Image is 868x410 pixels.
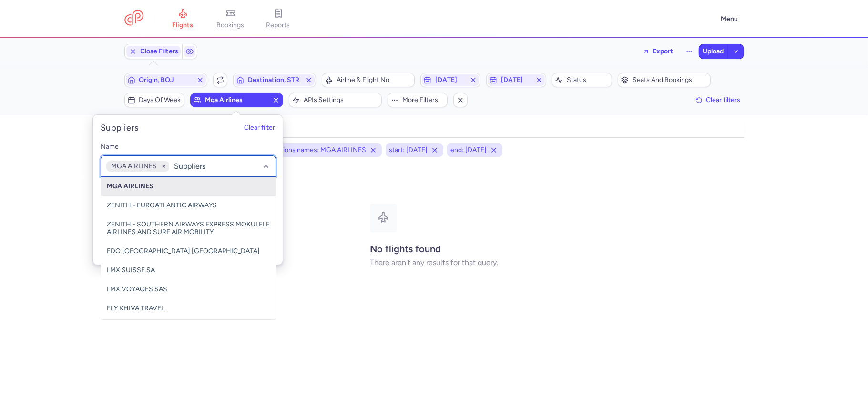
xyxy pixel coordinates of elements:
button: Status [552,73,612,87]
a: bookings [207,9,255,30]
p: There aren't any results for that query. [370,258,498,267]
span: Close Filters [141,48,179,55]
span: Seats and bookings [633,76,707,84]
span: MGA AIRLINES [111,162,156,170]
span: LMX VOYAGES SAS [107,285,167,293]
span: [DATE] [501,76,531,84]
a: CitizenPlane red outlined logo [124,10,143,28]
input: -searchbox [174,161,270,171]
span: end: [DATE] [451,145,487,155]
span: Status [567,76,609,84]
button: Close Filters [125,44,182,59]
span: Days of week [139,96,181,104]
span: mga airlines [205,96,268,104]
button: Destination, STR [233,73,316,87]
span: start: [DATE] [389,145,428,155]
a: reports [255,9,302,30]
span: Airline & Flight No. [337,76,411,84]
span: ZENITH - SOUTHERN AIRWAYS EXPRESS MOKULELE AIRLINES AND SURF AIR MOBILITY [107,220,270,236]
span: EDO [GEOGRAPHIC_DATA] [GEOGRAPHIC_DATA] [107,247,260,255]
button: More filters [388,93,448,107]
span: Origin, BOJ [139,76,193,84]
span: LMX SUISSE SA [107,266,155,274]
button: [DATE] [420,73,480,87]
span: APIs settings [304,96,378,104]
button: Clear filter [244,124,275,132]
span: Upload [703,48,724,55]
span: FLY KHIVA TRAVEL [107,304,164,312]
button: APIs settings [289,93,382,107]
span: Destination, STR [248,76,301,84]
button: mga airlines [190,93,283,107]
span: Export [653,48,674,55]
span: bookings [217,21,245,30]
span: MGA AIRLINES [107,182,153,190]
strong: No flights found [370,243,441,255]
span: More filters [402,96,444,104]
span: flights [173,21,194,30]
a: flights [159,9,207,30]
label: Name [101,141,276,153]
button: Days of week [124,93,184,107]
button: Export [637,44,680,59]
button: [DATE] [486,73,546,87]
button: Menu [715,10,744,28]
button: Upload [699,44,728,59]
button: Seats and bookings [618,73,711,87]
span: Clear filters [706,96,740,103]
span: [DATE] [435,76,466,84]
button: Clear filters [693,93,744,107]
span: organizations names: MGA AIRLINES [256,145,367,155]
h5: Suppliers [101,123,138,133]
span: reports [266,21,290,30]
button: Airline & Flight No. [322,73,415,87]
span: ZENITH - EUROATLANTIC AIRWAYS [107,201,217,209]
button: Origin, BOJ [124,73,207,87]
